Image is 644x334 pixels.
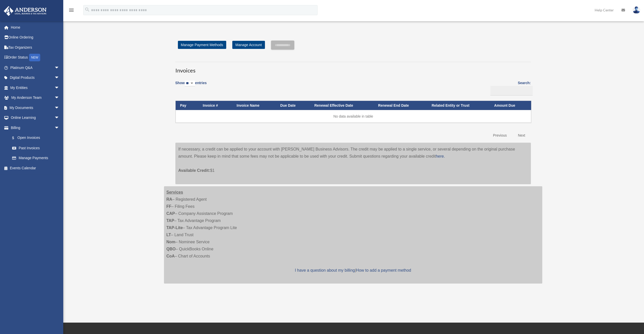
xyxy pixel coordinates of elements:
[276,101,310,110] th: Due Date: activate to sort column ascending
[54,63,65,73] span: arrow_drop_down
[167,247,176,251] strong: QBO
[175,62,531,75] h3: Invoices
[232,41,265,49] a: Manage Account
[54,73,65,83] span: arrow_drop_down
[167,254,175,258] strong: CoA
[185,81,195,86] select: Showentries
[167,218,174,223] strong: TAP
[4,83,67,93] a: My Entitiesarrow_drop_down
[436,154,445,158] a: here.
[15,135,17,141] span: $
[167,197,172,201] strong: RA
[4,123,65,133] a: Billingarrow_drop_down
[167,226,183,230] strong: TAP-Lite
[489,80,531,96] label: Search:
[54,83,65,93] span: arrow_drop_down
[4,103,67,113] a: My Documentsarrow_drop_down
[54,93,65,103] span: arrow_drop_down
[54,113,65,123] span: arrow_drop_down
[4,52,67,63] a: Order StatusNEW
[4,73,67,83] a: Digital Productsarrow_drop_down
[29,54,40,61] div: NEW
[178,41,226,49] a: Manage Payment Methods
[167,204,172,209] strong: FF
[2,6,48,16] img: Anderson Advisors Platinum Portal
[68,7,74,13] i: menu
[167,211,175,216] strong: CAP
[7,153,65,163] a: Manage Payments
[176,110,531,123] td: No data available in table
[4,63,67,73] a: Platinum Q&Aarrow_drop_down
[4,42,67,52] a: Tax Organizers
[54,103,65,113] span: arrow_drop_down
[4,32,67,43] a: Online Ordering
[356,268,411,272] a: How to add a payment method
[178,160,528,174] p: $1
[7,133,62,143] a: $Open Invoices
[175,143,531,184] div: If necessary, a credit can be applied to your account with [PERSON_NAME] Business Advisors. The c...
[4,93,67,103] a: My Anderson Teamarrow_drop_down
[167,240,176,244] strong: Nom
[295,268,355,272] a: I have a question about my billing
[373,101,427,110] th: Renewal End Date: activate to sort column ascending
[427,101,490,110] th: Related Entity or Trust: activate to sort column ascending
[176,101,198,110] th: Pay: activate to sort column descending
[489,130,510,141] a: Previous
[490,101,531,110] th: Amount Due: activate to sort column ascending
[68,9,74,13] a: menu
[514,130,529,141] a: Next
[175,80,207,91] label: Show entries
[633,6,640,14] img: User Pic
[232,101,276,110] th: Invoice Name: activate to sort column ascending
[490,86,533,96] input: Search:
[167,190,183,194] strong: Services
[4,22,67,32] a: Home
[4,163,67,173] a: Events Calendar
[310,101,373,110] th: Renewal Effective Date: activate to sort column ascending
[7,143,65,153] a: Past Invoices
[167,267,540,274] p: |
[198,101,232,110] th: Invoice #: activate to sort column ascending
[4,113,67,123] a: Online Learningarrow_drop_down
[164,186,542,284] div: – Registered Agent – Filing Fees – Company Assistance Program – Tax Advantage Program – Tax Advan...
[85,7,90,12] i: search
[178,168,210,173] span: Available Credit:
[167,233,171,237] strong: LT
[54,123,65,133] span: arrow_drop_down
